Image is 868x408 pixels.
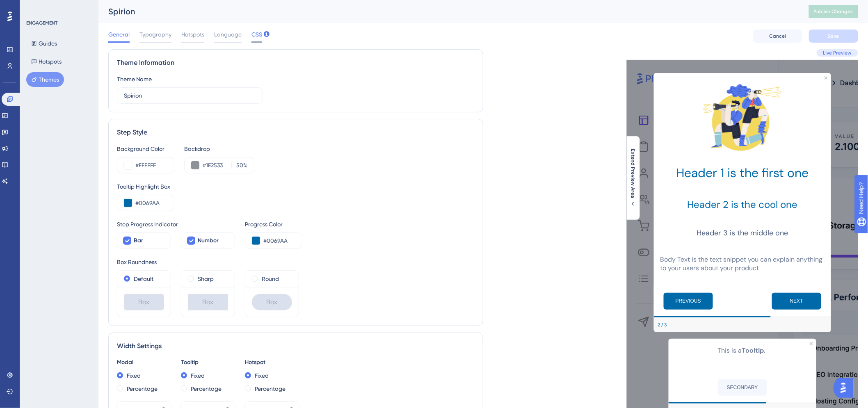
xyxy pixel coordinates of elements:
div: Theme Name [117,74,152,84]
div: Box Roundness [117,257,475,267]
div: Backdrop [184,144,254,154]
button: Next [772,293,821,310]
span: Typography [139,30,171,39]
span: Number [198,236,219,246]
button: Save [809,30,858,43]
div: ENGAGEMENT [26,20,57,26]
div: Step Progress Indicator [117,219,235,229]
div: Width Settings [117,341,475,351]
div: Progress Color [245,219,302,229]
label: Percentage [255,384,286,394]
input: % [234,160,243,170]
div: Close Preview [810,342,813,345]
img: Modal Media [701,76,783,158]
button: Themes [26,72,64,87]
div: Close Preview [825,76,828,80]
span: Language [214,30,242,39]
span: General [108,30,130,39]
div: Step Style [117,128,475,137]
b: Tooltip. [742,346,766,355]
span: Hotspots [181,30,204,39]
span: Publish Changes [814,8,853,15]
div: Spirion [108,6,788,17]
div: Step 2 of 3 [658,321,667,328]
span: Bar [134,236,143,246]
button: Cancel [753,30,802,43]
div: Box [124,294,164,310]
h2: Header 2 is the cool one [660,198,825,211]
span: Need Help? [19,2,51,12]
label: % [231,160,247,170]
p: This is a [675,345,810,356]
label: Round [262,274,279,284]
div: Tooltip Highlight Box [117,182,475,191]
span: Save [828,33,839,39]
label: Fixed [127,371,141,381]
iframe: UserGuiding AI Assistant Launcher [834,376,858,400]
label: Sharp [198,274,214,284]
span: Cancel [770,33,786,39]
label: Percentage [191,384,222,394]
div: Box [188,294,228,310]
h3: Header 3 is the middle one [660,228,825,238]
div: Box [252,294,292,310]
div: Hotspot [245,358,299,367]
button: Previous [664,293,713,310]
h1: Header 1 is the first one [660,165,825,181]
label: Percentage [127,384,158,394]
label: Fixed [191,371,205,381]
button: Guides [26,36,62,51]
label: Fixed [255,371,269,381]
button: SECONDARY [718,379,767,396]
div: Theme Information [117,58,475,68]
button: Hotspots [26,54,66,69]
span: CSS [251,30,262,39]
button: Publish Changes [809,5,858,18]
label: Default [134,274,153,284]
input: Theme Name [124,91,256,100]
div: Modal [117,358,171,367]
div: Background Color [117,144,174,154]
span: Live Preview [823,50,852,56]
p: Body Text is the text snippet you can explain anything to your users about your product [660,255,825,272]
div: Footer [654,317,831,332]
span: Extend Preview Area [630,149,636,198]
div: Tooltip [181,358,235,367]
button: Extend Preview Area [626,149,640,207]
